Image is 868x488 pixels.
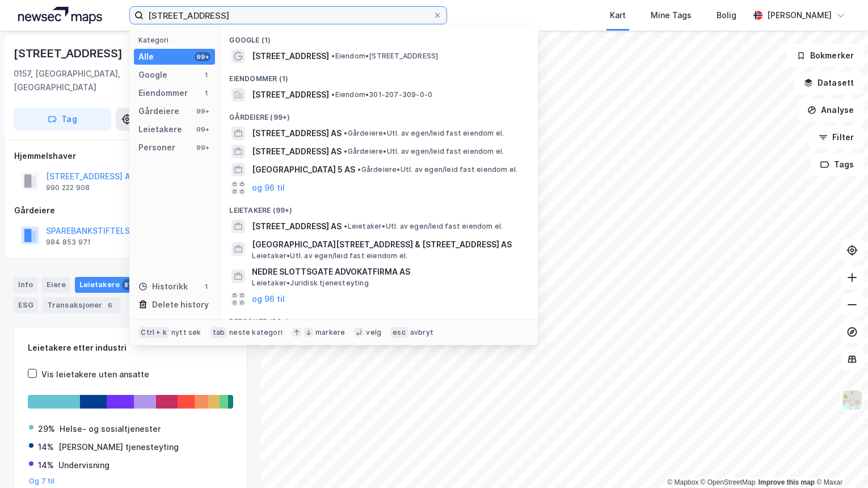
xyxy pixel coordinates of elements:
div: nytt søk [171,328,201,337]
span: [GEOGRAPHIC_DATA][STREET_ADDRESS] & [STREET_ADDRESS] AS [252,238,524,251]
span: • [344,222,347,230]
span: Gårdeiere • Utl. av egen/leid fast eiendom el. [344,147,504,156]
div: 1 [201,89,210,98]
span: • [331,52,335,60]
button: og 96 til [252,292,285,306]
div: Historikk [138,280,188,293]
a: OpenStreetMap [701,478,756,486]
button: Datasett [794,71,863,94]
div: 99+ [195,125,210,134]
span: • [331,90,335,99]
div: Leietakere [138,123,182,136]
div: Gårdeiere (99+) [220,104,538,124]
div: [STREET_ADDRESS] [14,44,125,62]
div: Bolig [717,9,736,22]
div: Info [14,277,37,293]
div: 1 [201,70,210,79]
div: 29% [38,422,55,436]
div: Personer (99+) [220,308,538,329]
div: Transaksjoner [43,297,120,313]
div: 984 853 971 [46,238,91,247]
button: Bokmerker [787,44,863,67]
div: 81 [122,279,133,291]
div: Leietakere (99+) [220,197,538,217]
div: tab [210,327,227,338]
span: Eiendom • [STREET_ADDRESS] [331,52,438,61]
div: Eiere [42,277,70,293]
input: Søk på adresse, matrikkel, gårdeiere, leietakere eller personer [144,7,433,24]
a: Improve this map [759,478,815,486]
span: [STREET_ADDRESS] [252,88,329,102]
button: Tag [14,108,111,131]
div: Hjemmelshaver [14,149,247,163]
span: Eiendom • 301-207-309-0-0 [331,90,432,99]
div: Vis leietakere uten ansatte [41,368,149,381]
button: og 96 til [252,181,285,195]
div: 14% [38,458,54,472]
div: esc [390,327,408,338]
span: Leietaker • Utl. av egen/leid fast eiendom el. [252,251,407,260]
button: Analyse [798,99,863,121]
div: Gårdeiere [14,204,247,217]
span: • [344,147,347,155]
span: Leietaker • Juridisk tjenesteyting [252,279,368,288]
div: ESG [14,297,38,313]
div: 14% [38,440,54,454]
div: Eiendommer [138,86,188,100]
button: Tags [811,153,863,176]
span: [GEOGRAPHIC_DATA] 5 AS [252,163,355,176]
div: Leietakere etter industri [28,341,233,355]
span: [STREET_ADDRESS] [252,49,329,63]
span: [STREET_ADDRESS] AS [252,127,342,140]
span: Leietaker • Utl. av egen/leid fast eiendom el. [344,222,503,231]
div: Mine Tags [651,9,692,22]
div: 1 [201,282,210,291]
div: 99+ [195,107,210,116]
div: 99+ [195,52,210,61]
div: Gårdeiere [138,104,179,118]
div: neste kategori [229,328,283,337]
img: Z [841,389,863,411]
div: Ctrl + k [138,327,169,338]
div: Undervisning [58,458,109,472]
div: Personer [138,141,175,154]
button: Og 7 til [29,477,55,486]
div: Eiendommer (1) [220,65,538,86]
div: Alle [138,50,154,64]
div: 990 222 908 [46,183,90,192]
div: avbryt [410,328,433,337]
div: [PERSON_NAME] tjenesteyting [58,440,179,454]
div: velg [366,328,381,337]
img: logo.a4113a55bc3d86da70a041830d287a7e.svg [18,7,102,24]
div: Leietakere [75,277,138,293]
div: Google (1) [220,27,538,47]
div: Google [138,68,167,82]
div: Kategori [138,36,215,44]
span: • [357,165,361,174]
div: 99+ [195,143,210,152]
span: [STREET_ADDRESS] AS [252,220,342,233]
button: Filter [809,126,863,149]
span: Gårdeiere • Utl. av egen/leid fast eiendom el. [357,165,517,174]
div: markere [315,328,345,337]
iframe: Chat Widget [811,434,868,488]
span: Gårdeiere • Utl. av egen/leid fast eiendom el. [344,129,504,138]
span: NEDRE SLOTTSGATE ADVOKATFIRMA AS [252,265,524,279]
a: Mapbox [667,478,698,486]
span: • [344,129,347,137]
div: 0157, [GEOGRAPHIC_DATA], [GEOGRAPHIC_DATA] [14,67,155,94]
span: [STREET_ADDRESS] AS [252,145,342,158]
div: Kart [610,9,626,22]
div: 6 [104,300,116,311]
div: Delete history [152,298,209,312]
div: Helse- og sosialtjenester [60,422,161,436]
div: [PERSON_NAME] [767,9,832,22]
